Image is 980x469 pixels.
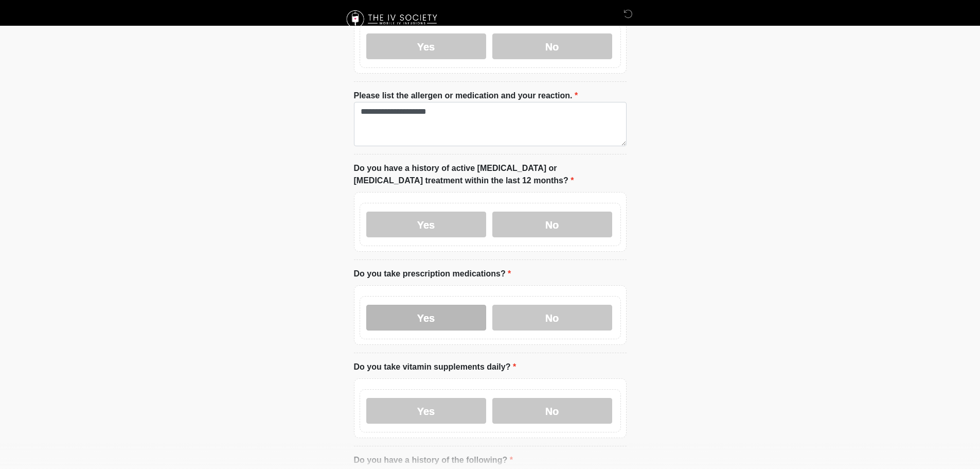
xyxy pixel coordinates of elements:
label: No [492,305,612,331]
label: Please list the allergen or medication and your reaction. [354,90,578,102]
label: Do you have a history of active [MEDICAL_DATA] or [MEDICAL_DATA] treatment within the last 12 mon... [354,162,627,187]
label: Do you take prescription medications? [354,268,511,280]
label: Yes [366,398,486,424]
img: The IV Society Logo [344,8,442,31]
label: Yes [366,212,486,237]
label: No [492,212,612,237]
label: No [492,398,612,424]
label: Do you have a history of the following? [354,454,513,466]
label: Do you take vitamin supplements daily? [354,361,516,373]
label: Yes [366,33,486,59]
label: No [492,33,612,59]
label: Yes [366,305,486,331]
